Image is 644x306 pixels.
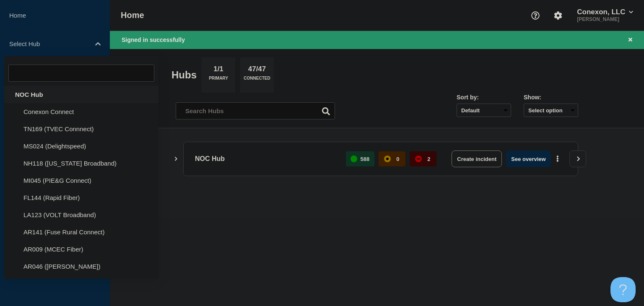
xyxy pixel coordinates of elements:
div: Sort by: [457,94,511,101]
button: Select option [524,104,578,117]
button: See overview [506,150,551,167]
span: Signed in successfully [122,36,185,43]
p: Select Hub [9,40,90,47]
li: LA123 (VOLT Broadband) [4,206,158,223]
p: [PERSON_NAME] [575,16,635,22]
li: Conexon Connect [4,103,158,120]
input: Search Hubs [176,102,335,119]
li: MS024 (Delightspeed) [4,137,158,155]
button: Conexon, LLC [575,8,635,16]
li: AR046 ([PERSON_NAME]) [4,258,158,275]
p: 1/1 [210,65,227,76]
div: down [415,156,422,162]
iframe: Help Scout Beacon - Open [610,277,636,302]
button: Close banner [625,35,636,45]
li: AR009 (MCEC Fiber) [4,241,158,258]
h1: Home [121,10,144,20]
div: affected [384,156,391,162]
button: View [569,150,586,167]
button: Account settings [549,7,567,24]
select: Sort by [457,104,511,117]
button: Create incident [452,150,502,167]
li: TN169 (TVEC Connnect) [4,120,158,137]
p: NOC Hub [195,150,336,167]
p: 0 [396,156,399,162]
div: NOC Hub [4,86,158,103]
li: MI045 (PIE&G Connect) [4,172,158,189]
p: 47/47 [245,65,269,76]
button: Show Connected Hubs [174,156,178,162]
li: FL144 (Rapid Fiber) [4,189,158,206]
li: AR141 (Fuse Rural Connect) [4,223,158,241]
button: Support [527,7,544,24]
p: Primary [209,76,228,85]
p: 588 [361,156,370,162]
h2: Hubs [171,69,197,81]
div: Show: [524,94,578,101]
li: NH118 ([US_STATE] Broadband) [4,155,158,172]
p: 2 [427,156,430,162]
p: Connected [244,76,270,85]
div: up [351,156,357,162]
button: More actions [552,151,563,167]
